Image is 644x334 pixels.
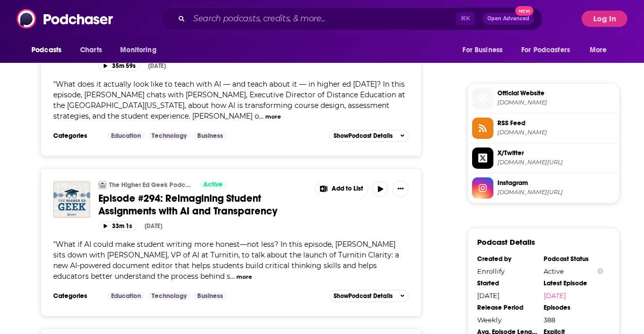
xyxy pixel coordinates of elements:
[148,132,191,140] a: Technology
[334,292,392,300] span: Show Podcast Details
[53,240,399,281] span: What if AI could make student writing more honest—not less? In this episode, [PERSON_NAME] sits d...
[497,178,615,188] span: Instagram
[236,273,252,281] button: more
[53,181,90,218] img: Episode #294: Reimagining Student Assignments with AI and Transparency
[515,41,585,60] button: open menu
[472,177,615,199] a: Instagram[DOMAIN_NAME][URL]
[521,43,570,57] span: For Podcasters
[497,189,615,196] span: instagram.com/highered_geek
[113,41,169,60] button: open menu
[392,181,409,197] button: Show More Button
[98,181,106,189] img: The Higher Ed Geek Podcast
[455,41,515,60] button: open menu
[497,99,615,106] span: higheredgeek.com
[515,6,533,16] span: New
[544,316,603,324] div: 388
[265,113,281,121] button: more
[487,16,529,21] span: Open Advanced
[98,192,307,217] a: Episode #294: Reimagining Student Assignments with AI and Transparency
[544,291,603,300] a: [DATE]
[472,88,615,109] a: Official Website[DOMAIN_NAME]
[544,304,603,312] div: Episodes
[477,237,535,247] h3: Podcast Details
[456,12,475,25] span: ⌘ K
[477,255,537,263] div: Created by
[203,180,223,190] span: Active
[315,181,368,197] button: Show More Button
[544,267,603,275] div: Active
[477,291,537,300] div: [DATE]
[193,292,227,300] a: Business
[53,292,99,300] h3: Categories
[329,130,409,142] button: ShowPodcast Details
[259,112,264,121] span: ...
[109,181,193,189] a: The Higher Ed Geek Podcast
[477,279,537,287] div: Started
[497,149,615,158] span: X/Twitter
[582,11,627,27] button: Log In
[98,61,140,70] button: 35m 59s
[53,80,405,121] span: "
[472,147,615,169] a: X/Twitter[DOMAIN_NAME][URL]
[53,80,405,121] span: What does it actually look like to teach with AI — and teach about it — in higher ed [DATE]? In t...
[583,41,620,60] button: open menu
[24,41,75,60] button: open menu
[53,240,399,281] span: "
[329,290,409,302] button: ShowPodcast Details
[230,272,235,281] span: ...
[80,43,102,57] span: Charts
[497,89,615,98] span: Official Website
[148,62,166,69] div: [DATE]
[497,129,615,136] span: feeds.simplecast.com
[199,181,227,189] a: Active
[334,132,392,139] span: Show Podcast Details
[53,132,99,140] h3: Categories
[98,192,277,217] span: Episode #294: Reimagining Student Assignments with AI and Transparency
[31,43,61,57] span: Podcasts
[17,9,114,28] img: Podchaser - Follow, Share and Rate Podcasts
[483,13,534,25] button: Open AdvancedNew
[332,185,363,193] span: Add to List
[477,267,537,275] div: Enrollify
[462,43,503,57] span: For Business
[193,132,227,140] a: Business
[544,255,603,263] div: Podcast Status
[74,41,108,60] a: Charts
[590,43,607,57] span: More
[497,119,615,128] span: RSS Feed
[597,268,603,275] button: Show Info
[148,292,191,300] a: Technology
[477,316,537,324] div: Weekly
[477,304,537,312] div: Release Period
[161,7,543,30] div: Search podcasts, credits, & more...
[189,11,456,27] input: Search podcasts, credits, & more...
[107,132,145,140] a: Education
[472,118,615,139] a: RSS Feed[DOMAIN_NAME]
[145,222,162,230] div: [DATE]
[120,43,156,57] span: Monitoring
[107,292,145,300] a: Education
[98,221,136,231] button: 33m 1s
[497,159,615,166] span: twitter.com/HigherEd_Geek
[544,279,603,287] div: Latest Episode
